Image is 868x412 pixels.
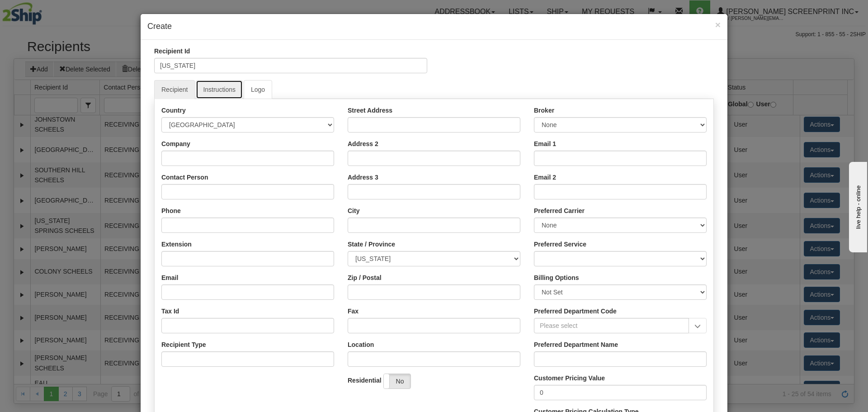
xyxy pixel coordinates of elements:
[534,374,605,383] label: Customer Pricing Value
[715,19,721,30] span: ×
[534,307,617,316] label: Preferred Department Code
[7,8,84,14] div: live help - online
[534,273,579,282] label: Billing Options
[161,139,190,148] label: Company
[534,139,556,148] label: Email 1
[534,173,556,182] label: Email 2
[348,376,382,385] label: Residential
[196,80,243,99] a: Instructions
[348,240,395,249] label: State / Province
[348,307,359,316] label: Fax
[348,340,374,349] label: Location
[147,21,721,33] h4: Create
[161,206,181,215] label: Phone
[161,340,206,349] label: Recipient Type
[534,106,554,115] label: Broker
[534,240,586,249] label: Preferred Service
[348,139,378,148] label: Address 2
[534,206,585,215] label: Preferred Carrier
[161,273,178,282] label: Email
[534,318,689,333] input: Please select
[348,273,382,282] label: Zip / Postal
[715,20,721,29] button: Close
[161,106,186,115] label: Country
[534,340,618,349] label: Preferred Department Name
[244,80,272,99] a: Logo
[348,206,359,215] label: City
[161,173,208,182] label: Contact Person
[847,160,867,252] iframe: chat widget
[161,307,179,316] label: Tax Id
[384,374,411,388] label: No
[348,173,378,182] label: Address 3
[161,240,192,249] label: Extension
[154,47,190,56] label: Recipient Id
[154,80,195,99] a: Recipient
[348,106,392,115] label: Street Address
